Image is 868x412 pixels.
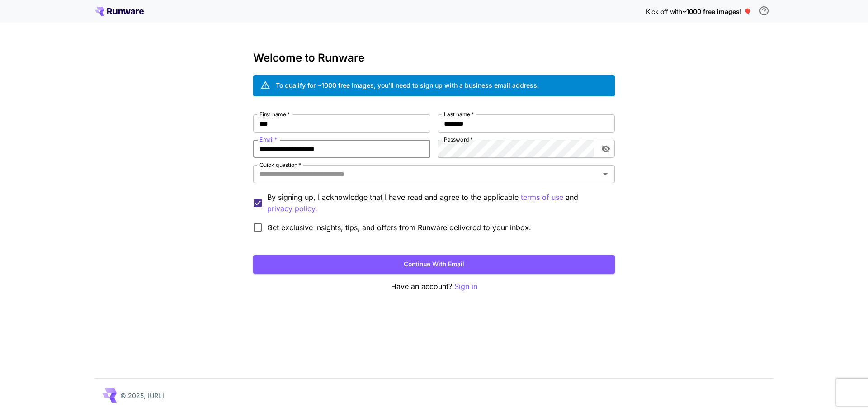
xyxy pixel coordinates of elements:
[267,203,317,214] p: privacy policy.
[454,281,477,292] button: Sign in
[444,136,473,143] label: Password
[682,8,751,15] span: ~1000 free images! 🎈
[646,8,682,15] span: Kick off with
[599,168,612,180] button: Open
[259,161,301,169] label: Quick question
[267,222,531,233] span: Get exclusive insights, tips, and offers from Runware delivered to your inbox.
[259,136,277,143] label: Email
[259,110,290,118] label: First name
[521,192,563,203] p: terms of use
[267,192,608,214] p: By signing up, I acknowledge that I have read and agree to the applicable and
[253,52,615,64] h3: Welcome to Runware
[253,255,615,274] button: Continue with email
[521,192,563,203] button: By signing up, I acknowledge that I have read and agree to the applicable and privacy policy.
[253,281,615,292] p: Have an account?
[755,2,773,20] button: In order to qualify for free credit, you need to sign up with a business email address and click ...
[276,81,539,90] div: To qualify for ~1000 free images, you’ll need to sign up with a business email address.
[598,141,614,157] button: toggle password visibility
[444,110,474,118] label: Last name
[267,203,317,214] button: By signing up, I acknowledge that I have read and agree to the applicable terms of use and
[120,391,164,400] p: © 2025, [URL]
